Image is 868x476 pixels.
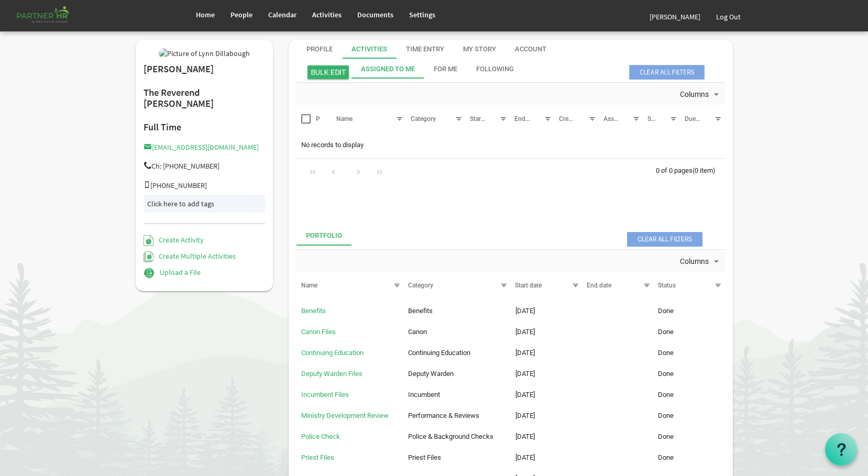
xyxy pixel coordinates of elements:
[653,407,724,425] td: Done column header Status
[511,449,582,467] td: 2/1/2021 column header Start date
[268,10,296,19] span: Calendar
[301,453,334,461] a: Priest Files
[653,344,724,362] td: Done column header Status
[301,433,340,440] a: Police Check
[511,407,582,425] td: 2/1/2021 column header Start date
[582,407,653,425] td: column header End date
[678,88,723,102] button: Columns
[693,167,716,174] span: (0 item)
[403,386,510,404] td: Incumbent column header Category
[296,365,403,383] td: Deputy Warden Files is template cell column header Name
[196,10,215,19] span: Home
[515,282,542,289] span: Start date
[514,115,539,123] span: End date
[326,164,340,179] div: Go to previous page
[296,449,403,467] td: Priest Files is template cell column header Name
[463,45,496,54] div: My Story
[316,115,320,123] span: P
[582,386,653,404] td: column header End date
[301,370,362,378] a: Deputy Warden Files
[511,428,582,446] td: 2/1/2021 column header Start date
[678,254,723,268] button: Columns
[403,428,510,446] td: Police & Background Checks column header Category
[511,365,582,383] td: 2/1/2021 column header Start date
[306,231,342,241] div: Portfolio
[678,83,723,105] div: Columns
[708,2,749,31] a: Log Out
[434,64,457,74] div: For Me
[582,323,653,341] td: column header End date
[144,181,266,190] h5: [PHONE_NUMBER]
[403,365,510,383] td: Deputy Warden column header Category
[587,282,611,289] span: End date
[603,115,637,123] span: Assigned to
[582,428,653,446] td: column header End date
[336,115,353,123] span: Name
[470,115,497,123] span: Start date
[296,135,725,155] td: No records to display
[144,87,266,109] h2: The Reverend [PERSON_NAME]
[476,64,514,74] div: Following
[144,268,201,277] a: Upload a File
[144,235,153,246] img: Create Activity
[678,250,723,272] div: Columns
[296,428,403,446] td: Police Check is template cell column header Name
[159,48,250,59] img: Picture of Lynn Dillabough
[296,302,403,320] td: Benefits is template cell column header Name
[653,449,724,467] td: Done column header Status
[511,323,582,341] td: 1/16/2023 column header Start date
[144,251,236,261] a: Create Multiple Activities
[511,386,582,404] td: 2/1/2021 column header Start date
[629,65,705,80] span: Clear all filters
[408,282,433,289] span: Category
[306,164,320,179] div: Go to first page
[647,115,665,123] span: Status
[656,159,725,181] div: 0 of 0 pages (0 item)
[582,344,653,362] td: column header End date
[403,323,510,341] td: Canon column header Category
[296,227,725,246] div: tab-header
[306,45,333,54] div: Profile
[627,232,702,247] span: Clear all filters
[642,2,708,31] a: [PERSON_NAME]
[582,365,653,383] td: column header End date
[296,323,403,341] td: Canon Files is template cell column header Name
[296,386,403,404] td: Incumbent Files is template cell column header Name
[679,88,710,101] span: Columns
[403,302,510,320] td: Benefits column header Category
[301,282,317,289] span: Name
[147,198,262,209] div: Click here to add tags
[296,344,403,362] td: Continuing Education is template cell column header Name
[515,45,546,54] div: Account
[403,449,510,467] td: Priest Files column header Category
[312,10,342,19] span: Activities
[307,65,349,79] span: BULK EDIT
[582,449,653,467] td: column header End date
[230,10,252,19] span: People
[144,235,204,245] a: Create Activity
[351,60,780,79] div: tab-header
[144,268,155,279] img: Upload a File
[653,365,724,383] td: Done column header Status
[409,10,435,19] span: Settings
[297,40,741,59] div: tab-header
[144,162,266,170] h5: Ch: [PHONE_NUMBER]
[372,164,386,179] div: Go to last page
[679,255,710,268] span: Columns
[351,45,387,54] div: Activities
[656,167,693,174] span: 0 of 0 pages
[653,386,724,404] td: Done column header Status
[301,391,349,398] a: Incumbent Files
[653,428,724,446] td: Done column header Status
[406,45,444,54] div: Time Entry
[403,344,510,362] td: Continuing Education column header Category
[144,251,154,262] img: Create Multiple Activities
[301,328,336,336] a: Canon Files
[301,412,389,419] a: Ministry Development Review
[559,115,590,123] span: Created for
[411,115,436,123] span: Category
[296,407,403,425] td: Ministry Development Review is template cell column header Name
[301,349,364,357] a: Continuing Education
[301,307,326,315] a: Benefits
[685,115,710,123] span: Due Date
